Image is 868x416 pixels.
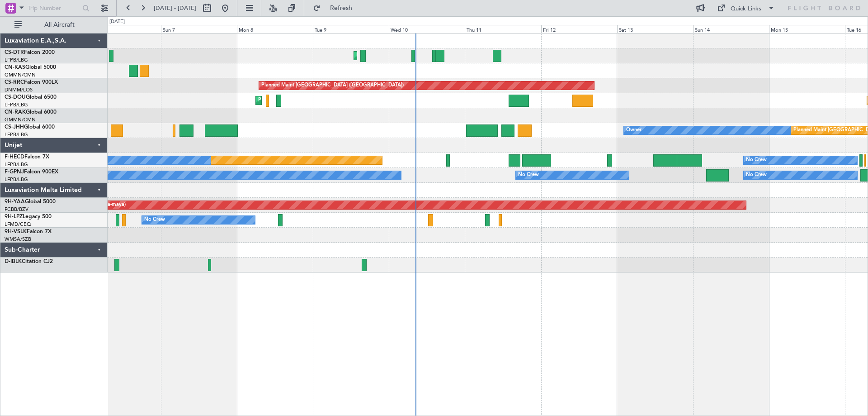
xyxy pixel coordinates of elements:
div: Wed 10 [389,25,465,33]
div: No Crew [746,153,767,167]
div: Planned Maint [GEOGRAPHIC_DATA] ([GEOGRAPHIC_DATA]) [258,94,401,107]
a: CS-DTRFalcon 2000 [5,50,55,55]
span: D-IBLK [5,259,22,264]
a: DNMM/LOS [5,86,33,93]
span: F-GPNJ [5,169,24,175]
div: Sat 13 [617,25,693,33]
div: [DATE] [109,18,125,26]
a: WMSA/SZB [5,236,31,243]
div: No Crew [518,168,539,182]
span: [DATE] - [DATE] [154,4,196,12]
div: Quick Links [731,5,761,14]
div: Mon 8 [237,25,313,33]
div: Planned Maint Mugla ([GEOGRAPHIC_DATA]) [356,49,461,62]
span: CS-DTR [5,50,24,55]
a: 9H-VSLKFalcon 7X [5,229,52,234]
span: CS-RRC [5,80,24,85]
span: All Aircraft [24,22,95,28]
span: CN-RAK [5,110,26,115]
input: Trip Number [28,1,80,15]
span: 9H-LPZ [5,214,23,220]
div: Fri 12 [541,25,617,33]
button: Refresh [309,1,363,15]
div: Sun 14 [693,25,769,33]
a: CS-RRCFalcon 900LX [5,80,58,85]
div: Thu 11 [465,25,541,33]
a: GMMN/CMN [5,72,36,78]
a: FCBB/BZV [5,206,28,213]
div: Tue 9 [313,25,389,33]
a: LFMD/CEQ [5,221,31,228]
span: F-HECD [5,154,24,160]
a: LFPB/LBG [5,131,28,138]
a: 9H-YAAGlobal 5000 [5,199,56,205]
a: LFPB/LBG [5,161,28,168]
a: CN-KASGlobal 5000 [5,65,56,70]
a: D-IBLKCitation CJ2 [5,259,53,264]
button: All Aircraft [10,18,98,32]
a: LFPB/LBG [5,101,28,108]
div: Planned Maint [GEOGRAPHIC_DATA] ([GEOGRAPHIC_DATA]) [261,79,404,92]
div: Owner [626,124,642,137]
button: Quick Links [712,1,779,15]
span: 9H-YAA [5,199,25,205]
a: CS-DOUGlobal 6500 [5,95,57,100]
a: LFPB/LBG [5,57,28,63]
a: CN-RAKGlobal 6000 [5,110,57,115]
a: CS-JHHGlobal 6000 [5,124,55,130]
span: CS-DOU [5,95,26,100]
div: Sat 6 [85,25,161,33]
div: Mon 15 [769,25,845,33]
a: F-HECDFalcon 7X [5,154,49,160]
span: CN-KAS [5,65,25,70]
span: Refresh [322,5,360,11]
span: 9H-VSLK [5,229,27,234]
div: No Crew [746,168,767,182]
a: F-GPNJFalcon 900EX [5,169,58,175]
a: LFPB/LBG [5,176,28,183]
div: Sun 7 [161,25,237,33]
a: 9H-LPZLegacy 500 [5,214,52,220]
a: GMMN/CMN [5,116,36,123]
div: No Crew [144,213,165,227]
span: CS-JHH [5,124,24,130]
